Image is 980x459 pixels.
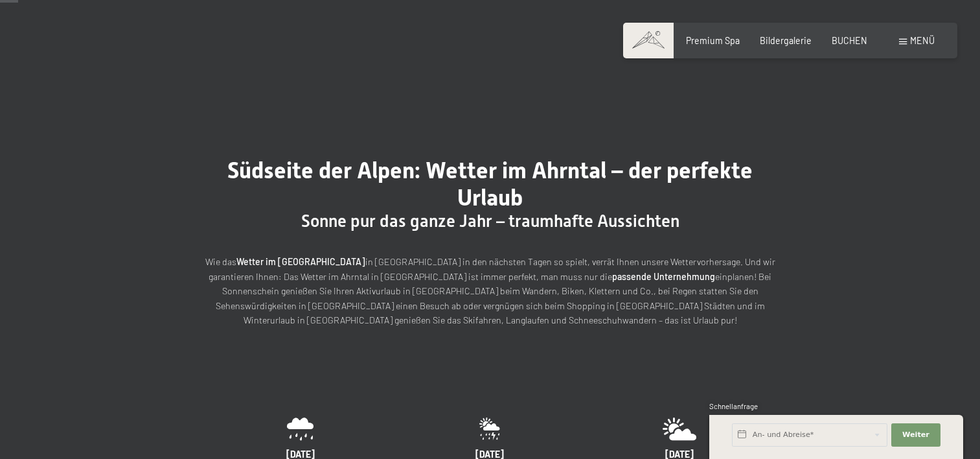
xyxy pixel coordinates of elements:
strong: Wetter im [GEOGRAPHIC_DATA] [236,256,365,267]
button: Weiter [891,423,940,447]
a: BUCHEN [832,35,867,46]
span: Sonne pur das ganze Jahr – traumhafte Aussichten [301,211,679,231]
span: Schnellanfrage [709,402,758,410]
a: Premium Spa [686,35,740,46]
p: Wie das in [GEOGRAPHIC_DATA] in den nächsten Tagen so spielt, verrät Ihnen unsere Wettervorhersag... [205,255,775,328]
span: Menü [910,35,935,46]
strong: passende Unternehmung [612,271,715,282]
a: Bildergalerie [760,35,812,46]
span: Südseite der Alpen: Wetter im Ahrntal – der perfekte Urlaub [227,157,753,211]
span: Weiter [902,430,929,440]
